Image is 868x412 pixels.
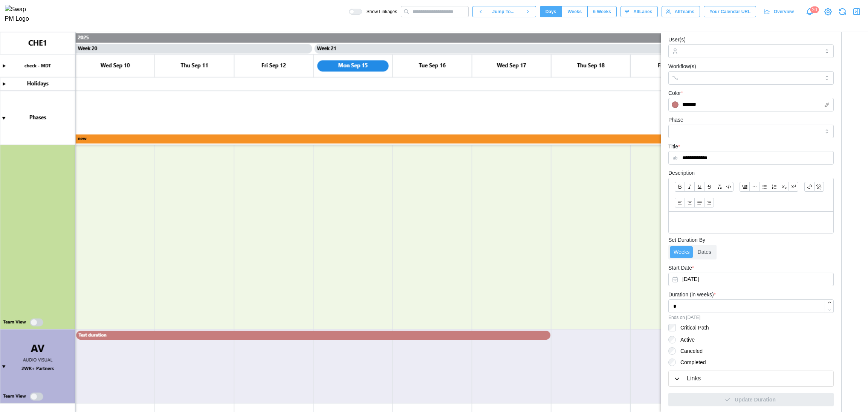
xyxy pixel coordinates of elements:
[694,198,704,208] button: Align text: justify
[835,4,850,19] button: Refresh Grid
[567,6,582,17] span: Weeks
[759,182,769,192] button: Bullet list
[814,182,824,192] button: Remove link
[779,182,789,192] button: Subscript
[675,198,685,208] button: Align text: left
[740,182,749,192] button: Blockquote
[687,374,701,383] div: Links
[789,182,798,192] button: Superscript
[668,169,695,177] label: Description
[546,6,556,17] span: Days
[724,182,734,192] button: Code
[668,89,683,98] label: Color
[5,5,35,24] img: Swap PM Logo
[803,5,816,18] a: Notifications
[685,198,694,208] button: Align text: center
[668,36,686,44] label: User(s)
[492,6,515,17] span: Jump To...
[676,347,703,355] label: Canceled
[668,116,683,124] label: Phase
[633,6,652,17] span: All Lanes
[668,264,694,272] label: Start Date
[714,182,724,192] button: Clear formatting
[704,182,714,192] button: Strikethrough
[669,371,833,386] button: Links
[851,6,862,17] button: Close Drawer
[694,182,704,192] button: Underline
[593,6,611,17] span: 6 Weeks
[668,236,705,244] label: Set Duration By
[810,6,819,13] div: 20
[675,6,694,17] span: All Teams
[670,246,694,258] label: Weeks
[675,182,685,192] button: Bold
[769,182,779,192] button: Ordered list
[676,336,695,343] label: Active
[804,182,814,192] button: Link
[676,359,706,366] label: Completed
[823,6,833,17] a: View Project
[694,246,715,258] label: Dates
[668,63,696,71] label: Workflow(s)
[668,291,716,299] label: Duration (in weeks)
[668,143,680,151] label: Title
[709,6,750,17] span: Your Calendar URL
[704,198,714,208] button: Align text: right
[774,6,794,17] span: Overview
[685,182,694,192] button: Italic
[668,273,834,286] button: Sep 10, 2025
[676,324,709,331] label: Critical Path
[362,9,397,15] span: Show Linkages
[749,182,759,192] button: Horizontal line
[668,315,834,320] div: Ends on [DATE]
